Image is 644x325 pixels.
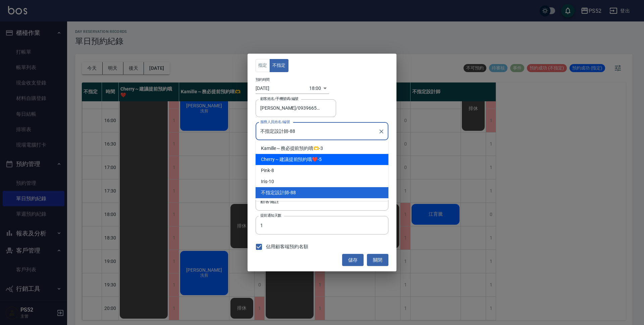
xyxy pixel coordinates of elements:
span: 佔用顧客端預約名額 [266,243,308,250]
label: 顧客姓名/手機號碼/編號 [260,96,299,101]
button: 關閉 [367,254,388,266]
label: 預約時間 [256,77,270,82]
div: -5 [256,154,388,165]
span: 不指定設計師 [261,189,289,196]
button: 儲存 [342,254,364,266]
label: 提前通知天數 [260,213,281,218]
button: 指定 [256,59,270,72]
div: -10 [256,176,388,187]
button: Clear [377,127,386,136]
div: -3 [256,143,388,154]
label: 服務人員姓名/編號 [260,119,290,124]
button: 不指定 [270,59,288,72]
span: Iris [261,178,267,185]
div: -8 [256,165,388,176]
input: Choose date, selected date is 2025-09-10 [256,83,309,94]
span: Pink [261,167,270,174]
span: Cherry～建議提前預約哦❤️ [261,156,318,163]
div: -88 [256,187,388,198]
div: 18:00 [309,83,321,94]
span: Kamille～務必提前預約唷🫶 [261,145,319,152]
